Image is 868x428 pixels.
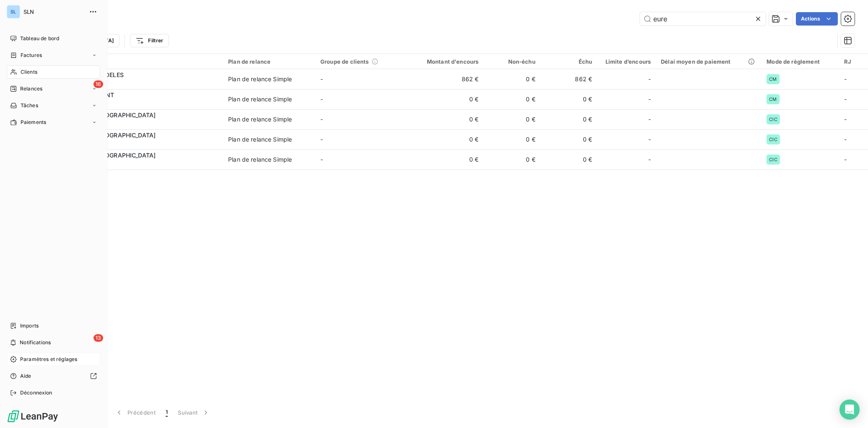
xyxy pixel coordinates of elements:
[483,89,540,109] td: 0 €
[94,334,103,342] span: 13
[541,69,597,89] td: 862 €
[796,12,838,26] button: Actions
[21,102,38,109] span: Tâches
[408,129,483,150] td: 0 €
[7,410,59,423] img: Logo LeanPay
[844,116,847,123] span: -
[844,58,863,65] div: RJ
[320,136,323,143] span: -
[648,115,651,124] span: -
[320,58,369,65] span: Groupe de clients
[648,75,651,83] span: -
[767,58,834,65] div: Mode de règlement
[58,99,218,108] span: 727
[483,129,540,150] td: 0 €
[58,119,218,128] span: 517
[839,400,860,420] div: Open Intercom Messenger
[58,79,218,88] span: 619
[541,109,597,129] td: 0 €
[173,404,215,421] button: Suivant
[21,52,42,59] span: Factures
[20,85,42,93] span: Relances
[20,389,52,397] span: Déconnexion
[228,75,292,83] div: Plan de relance Simple
[769,97,777,102] span: CM
[541,89,597,109] td: 0 €
[541,150,597,170] td: 0 €
[320,156,323,163] span: -
[94,80,103,88] span: 16
[408,89,483,109] td: 0 €
[648,155,651,164] span: -
[20,322,39,330] span: Imports
[20,372,31,380] span: Aide
[413,58,478,65] div: Montant d'encours
[483,150,540,170] td: 0 €
[844,95,847,103] span: -
[483,109,540,129] td: 0 €
[640,12,766,26] input: Rechercher
[228,115,292,124] div: Plan de relance Simple
[602,58,651,65] div: Limite d’encours
[7,369,100,383] a: Aide
[228,95,292,103] div: Plan de relance Simple
[483,69,540,89] td: 0 €
[769,157,777,162] span: CIC
[661,58,756,65] div: Délai moyen de paiement
[320,116,323,123] span: -
[769,77,777,82] span: CM
[844,156,847,163] span: -
[769,117,777,122] span: CIC
[58,139,218,148] span: 516
[228,58,310,65] div: Plan de relance
[20,35,59,42] span: Tableau de bord
[408,109,483,129] td: 0 €
[23,8,84,15] span: SLN
[21,68,37,76] span: Clients
[110,404,161,421] button: Précédent
[161,404,173,421] button: 1
[769,137,777,142] span: CIC
[489,58,535,65] div: Non-échu
[21,119,46,126] span: Paiements
[408,150,483,170] td: 0 €
[130,34,169,47] button: Filtrer
[546,58,592,65] div: Échu
[166,408,168,417] span: 1
[20,356,77,363] span: Paramètres et réglages
[7,5,20,18] div: SL
[58,160,218,168] span: 518
[408,69,483,89] td: 862 €
[541,129,597,150] td: 0 €
[648,135,651,144] span: -
[228,135,292,144] div: Plan de relance Simple
[320,95,323,103] span: -
[320,75,323,83] span: -
[648,95,651,103] span: -
[844,75,847,83] span: -
[844,136,847,143] span: -
[228,155,292,164] div: Plan de relance Simple
[20,339,51,346] span: Notifications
